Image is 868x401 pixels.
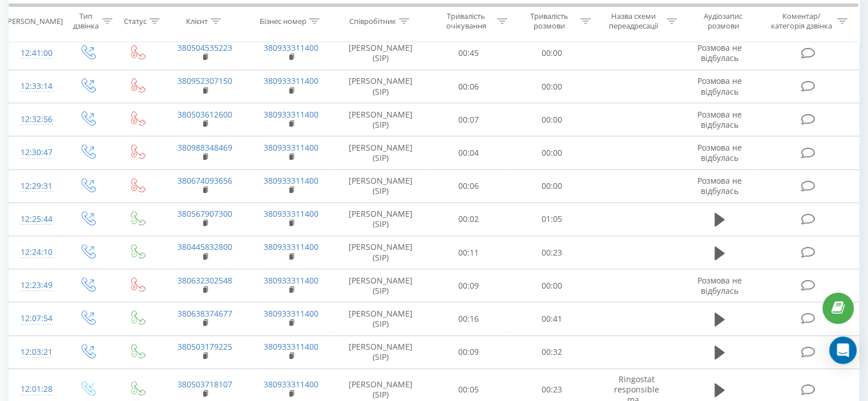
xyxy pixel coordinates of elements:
span: Розмова не відбулась [697,75,742,96]
a: 380933311400 [264,341,318,352]
a: 380933311400 [264,175,318,186]
td: [PERSON_NAME] (SIP) [334,202,427,236]
a: 380933311400 [264,142,318,153]
td: 00:09 [427,335,510,368]
td: 00:23 [510,236,593,269]
td: 00:16 [427,302,510,335]
a: 380638374677 [177,308,232,319]
td: [PERSON_NAME] (SIP) [334,70,427,103]
td: 00:02 [427,202,510,236]
a: 380567907300 [177,208,232,219]
td: [PERSON_NAME] (SIP) [334,37,427,70]
a: 380674093656 [177,175,232,186]
div: Клієнт [186,17,208,26]
div: Бізнес номер [260,17,306,26]
td: 00:00 [510,37,593,70]
td: 00:41 [510,302,593,335]
a: 380988348469 [177,142,232,153]
a: 380933311400 [264,42,318,53]
td: 00:00 [510,269,593,302]
div: 12:41:00 [21,42,51,64]
div: Аудіозапис розмови [690,12,757,31]
td: [PERSON_NAME] (SIP) [334,236,427,269]
a: 380503612600 [177,109,232,120]
div: [PERSON_NAME] [5,17,63,26]
div: 12:03:21 [21,341,51,363]
div: Коментар/категорія дзвінка [768,12,834,31]
div: 12:23:49 [21,274,51,297]
div: Тривалість очікування [438,12,495,31]
td: [PERSON_NAME] (SIP) [334,103,427,136]
a: 380952307150 [177,75,232,86]
span: Розмова не відбулась [697,142,742,163]
div: 12:25:44 [21,208,51,230]
td: 01:05 [510,202,593,236]
a: 380933311400 [264,208,318,219]
td: [PERSON_NAME] (SIP) [334,136,427,169]
div: 12:24:10 [21,241,51,264]
td: 00:06 [427,169,510,202]
a: 380445832800 [177,241,232,252]
td: 00:00 [510,169,593,202]
div: 12:01:28 [21,378,51,400]
td: [PERSON_NAME] (SIP) [334,302,427,335]
td: 00:09 [427,269,510,302]
div: 12:30:47 [21,141,51,164]
div: 12:33:14 [21,75,51,98]
td: 00:00 [510,136,593,169]
a: 380933311400 [264,241,318,252]
div: 12:32:56 [21,108,51,131]
span: Розмова не відбулась [697,275,742,296]
a: 380933311400 [264,308,318,319]
a: 380504535223 [177,42,232,53]
div: Співробітник [349,17,396,26]
td: 00:06 [427,70,510,103]
td: 00:00 [510,103,593,136]
div: Статус [124,17,147,26]
div: Тривалість розмови [520,12,578,31]
span: Розмова не відбулась [697,42,742,63]
td: 00:45 [427,37,510,70]
div: 12:07:54 [21,307,51,330]
td: 00:32 [510,335,593,368]
td: 00:04 [427,136,510,169]
td: 00:07 [427,103,510,136]
a: 380632302548 [177,275,232,286]
td: 00:00 [510,70,593,103]
span: Розмова не відбулась [697,109,742,130]
div: Тип дзвінка [72,12,99,31]
td: [PERSON_NAME] (SIP) [334,269,427,302]
a: 380933311400 [264,109,318,120]
td: [PERSON_NAME] (SIP) [334,169,427,202]
a: 380503718107 [177,379,232,390]
div: Open Intercom Messenger [829,337,857,364]
div: 12:29:31 [21,175,51,197]
div: Назва схеми переадресації [604,12,664,31]
span: Розмова не відбулась [697,175,742,196]
td: 00:11 [427,236,510,269]
a: 380933311400 [264,75,318,86]
a: 380933311400 [264,275,318,286]
a: 380503179225 [177,341,232,352]
a: 380933311400 [264,379,318,390]
td: [PERSON_NAME] (SIP) [334,335,427,368]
